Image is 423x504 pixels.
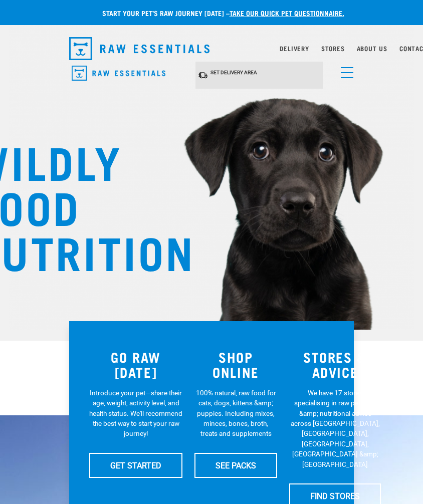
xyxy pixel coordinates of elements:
h3: SHOP ONLINE [194,349,277,380]
a: Stores [321,47,345,50]
img: Raw Essentials Logo [69,37,209,60]
h3: GO RAW [DATE] [89,349,182,380]
a: About Us [357,47,387,50]
a: menu [336,61,354,79]
h3: STORES & ADVICE [289,349,381,380]
img: Raw Essentials Logo [72,66,165,81]
p: 100% natural, raw food for cats, dogs, kittens &amp; puppies. Including mixes, minces, bones, bro... [194,388,277,439]
a: Delivery [280,47,309,50]
nav: dropdown navigation [61,33,362,64]
a: take our quick pet questionnaire. [230,11,344,15]
span: Set Delivery Area [210,70,257,75]
p: We have 17 stores specialising in raw pet food &amp; nutritional advice across [GEOGRAPHIC_DATA],... [289,388,381,469]
img: van-moving.png [198,71,208,79]
p: Introduce your pet—share their age, weight, activity level, and health status. We'll recommend th... [89,388,182,439]
a: SEE PACKS [194,453,277,478]
a: GET STARTED [89,453,182,478]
